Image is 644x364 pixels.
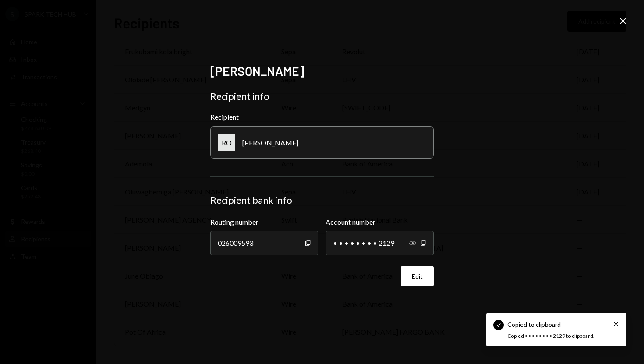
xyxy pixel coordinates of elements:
button: Edit [401,266,434,286]
div: Copied to clipboard [507,320,561,329]
label: Account number [326,217,434,227]
label: Routing number [210,217,318,227]
h2: [PERSON_NAME] [210,63,434,80]
div: 026009593 [210,231,318,255]
div: [PERSON_NAME] [242,138,298,147]
div: RO [218,134,235,151]
div: • • • • • • • • 2129 [326,231,434,255]
div: Copied • • • • • • • • 2129 to clipboard. [507,332,600,340]
div: Recipient [210,113,434,121]
div: Recipient bank info [210,194,434,206]
div: Recipient info [210,90,434,102]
